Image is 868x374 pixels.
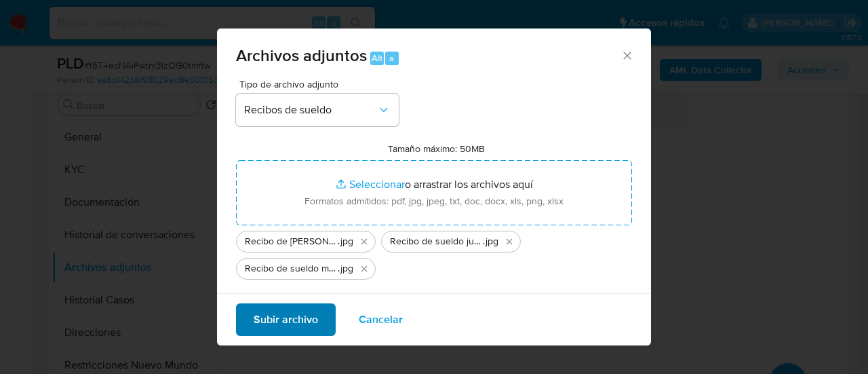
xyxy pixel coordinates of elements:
[389,52,394,64] span: a
[236,94,399,126] button: Recibos de sueldo
[254,305,318,335] span: Subir archivo
[236,225,632,280] ul: Archivos seleccionados
[341,303,420,336] button: Cancelar
[245,235,338,248] span: Recibo de [PERSON_NAME]
[338,262,353,276] span: .jpg
[359,305,403,335] span: Cancelar
[236,43,367,67] span: Archivos adjuntos
[388,143,485,155] label: Tamaño máximo: 50MB
[236,303,336,336] button: Subir archivo
[245,262,338,276] span: Recibo de sueldo mayo
[338,235,353,248] span: .jpg
[372,52,382,64] span: Alt
[356,261,372,277] button: Eliminar Recibo de sueldo mayo.jpg
[501,233,517,250] button: Eliminar Recibo de sueldo junio.jpg
[390,235,483,248] span: Recibo de sueldo junio
[244,103,377,117] span: Recibos de sueldo
[483,235,498,248] span: .jpg
[620,49,633,61] button: Cerrar
[239,79,402,89] span: Tipo de archivo adjunto
[356,233,372,250] button: Eliminar Recibo de sueldo julio.jpg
